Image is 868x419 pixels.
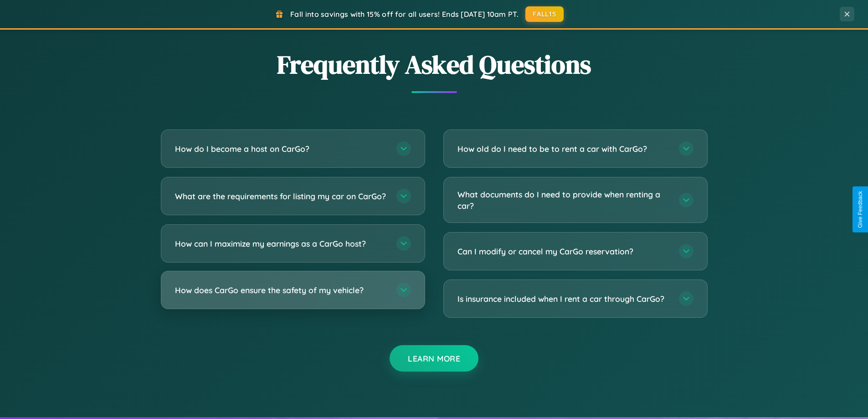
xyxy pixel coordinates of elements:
[857,191,863,228] div: Give Feedback
[290,10,519,19] span: Fall into savings with 15% off for all users! Ends [DATE] 10am PT.
[457,293,670,305] h3: Is insurance included when I rent a car through CarGo?
[525,6,564,22] button: FALL15
[175,191,387,202] h3: What are the requirements for listing my car on CarGo?
[175,143,387,155] h3: How do I become a host on CarGo?
[175,285,387,296] h3: How does CarGo ensure the safety of my vehicle?
[390,345,478,372] button: Learn More
[161,47,708,82] h2: Frequently Asked Questions
[457,189,670,211] h3: What documents do I need to provide when renting a car?
[175,238,387,249] h3: How can I maximize my earnings as a CarGo host?
[457,246,670,257] h3: Can I modify or cancel my CarGo reservation?
[457,143,670,155] h3: How old do I need to be to rent a car with CarGo?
